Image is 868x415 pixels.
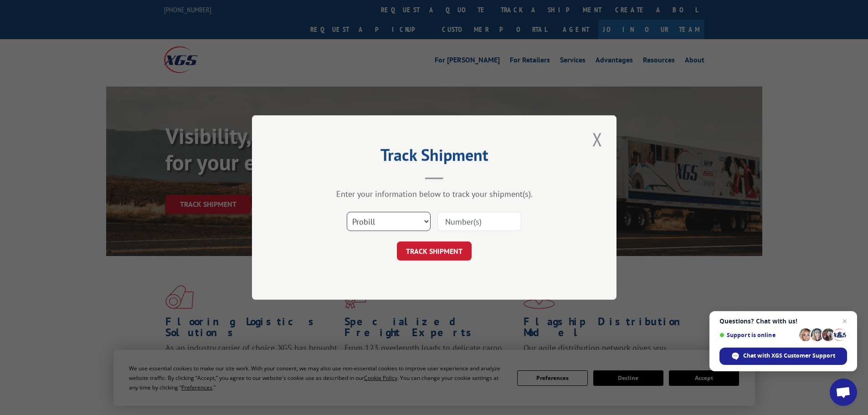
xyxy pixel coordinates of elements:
[743,352,835,360] span: Chat with XGS Customer Support
[590,127,605,152] button: Close modal
[719,318,847,325] span: Questions? Chat with us!
[397,241,472,261] button: TRACK SHIPMENT
[719,348,847,365] span: Chat with XGS Customer Support
[437,212,521,231] input: Number(s)
[830,379,857,406] a: Open chat
[719,332,796,338] span: Support is online
[298,189,571,199] div: Enter your information below to track your shipment(s).
[298,149,571,166] h2: Track Shipment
